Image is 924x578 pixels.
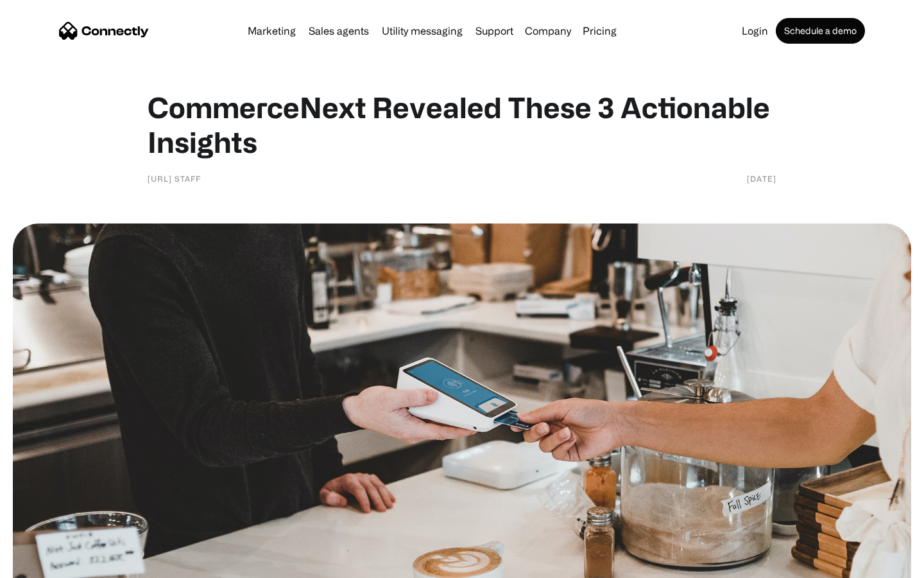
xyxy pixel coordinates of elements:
[470,26,518,36] a: Support
[737,26,773,36] a: Login
[26,556,77,574] ul: Language list
[148,172,201,185] div: [URL] Staff
[59,21,149,40] a: home
[304,26,374,36] a: Sales agents
[577,26,622,36] a: Pricing
[776,18,865,44] a: Schedule a demo
[525,22,571,40] div: Company
[13,556,77,574] aside: Language selected: English
[521,22,575,40] div: Company
[148,90,776,159] h1: CommerceNext Revealed These 3 Actionable Insights
[243,26,301,36] a: Marketing
[747,172,776,185] div: [DATE]
[377,26,468,36] a: Utility messaging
